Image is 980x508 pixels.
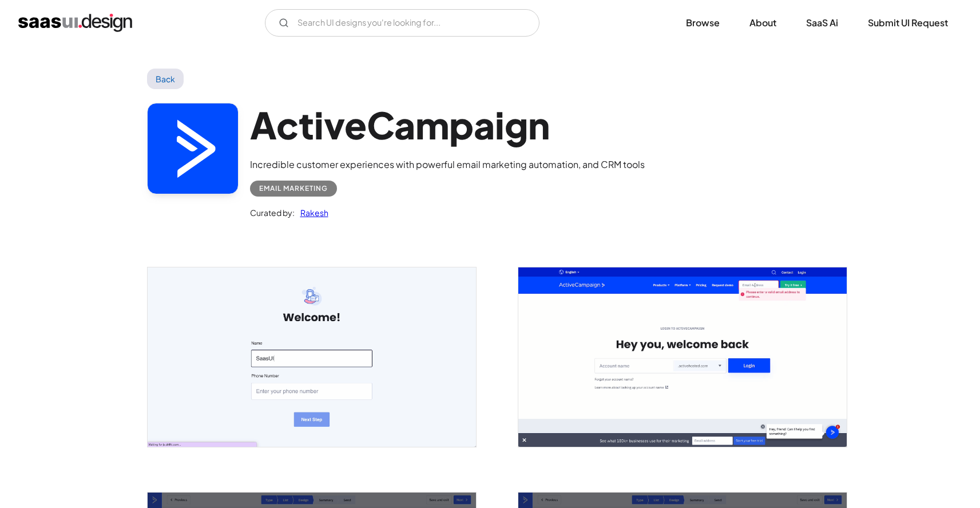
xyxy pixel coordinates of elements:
input: Search UI designs you're looking for... [265,9,539,37]
form: Email Form [265,9,539,37]
a: open lightbox [148,267,476,447]
img: 641174e33b3a84033d21a51d_ActiveCampaign%20-%20Email%20Marketing%20Sign%20up%20.png [518,267,847,447]
h1: ActiveCampaign [250,103,645,147]
a: Browse [672,10,733,35]
div: Curated by: [250,206,295,219]
div: Email Marketing [259,182,328,195]
img: 641174e346defb652b031e03_ActiveCampaign%20-%20Email%20Marketing%20Welcome.png [148,267,476,447]
a: open lightbox [518,267,847,447]
a: Rakesh [295,206,328,219]
a: home [18,14,132,32]
a: About [736,10,790,35]
a: Back [147,69,184,89]
div: Incredible customer experiences with powerful email marketing automation, and CRM tools [250,158,645,171]
a: Submit UI Request [854,10,962,35]
a: SaaS Ai [792,10,852,35]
